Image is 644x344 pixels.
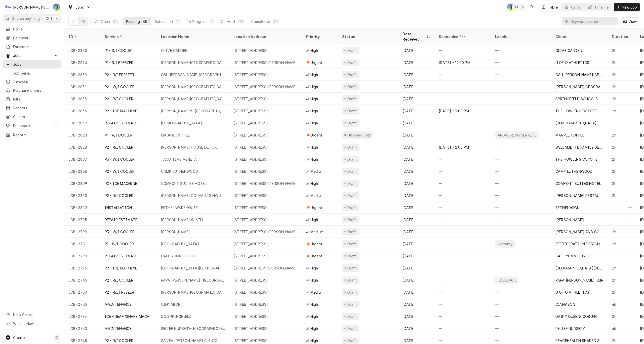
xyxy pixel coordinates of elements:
div: [STREET_ADDRESS] [233,48,268,53]
div: INSTALLATION [105,205,132,210]
div: [PERSON_NAME] W 6TH [161,217,203,222]
div: JOB-2830 [64,68,101,81]
div: Location Address [233,34,297,39]
input: Keyword search [571,17,616,25]
div: [DATE] [398,238,435,250]
span: View [627,19,638,24]
div: JOB-2824 [64,56,101,68]
div: — [491,250,551,262]
div: Draft [347,278,357,283]
div: P2 - R/I COOLER [105,145,133,150]
div: [PERSON_NAME]'s Refrigeration [13,5,50,10]
div: WILLAMETTE FAMILY SERVICES [555,145,604,150]
div: [GEOGRAPHIC_DATA][DEMOGRAPHIC_DATA] [161,265,225,271]
div: — [608,214,636,226]
div: P2 - R/I FREEZER [105,72,134,77]
div: — [435,165,491,177]
div: [STREET_ADDRESS][PERSON_NAME] [233,84,297,89]
div: [PERSON_NAME] [161,229,190,234]
div: In Progress [187,19,207,24]
div: [STREET_ADDRESS] [233,169,268,174]
div: — [491,68,551,81]
span: High [310,120,318,126]
div: — [491,226,551,238]
div: 2h [608,165,636,177]
div: [STREET_ADDRESS] [233,241,268,247]
div: P1 - R/I COOLER [105,132,133,138]
div: JOB-2775 [64,262,101,274]
span: Help Center [13,312,58,317]
div: OLIVE GARDEN [555,48,582,53]
span: Clients [13,114,59,119]
div: [DATE] [398,177,435,189]
div: JOB-2831 [64,81,101,93]
div: REPAIR ESTIMATE [105,253,137,259]
a: Job Series [3,69,61,77]
span: High [310,157,318,162]
div: CAFE YUMM! E 13TH [555,253,590,259]
a: Home [3,25,61,33]
div: [DATE] [398,68,435,81]
div: 2h [608,189,636,201]
div: — [491,105,551,117]
div: [STREET_ADDRESS] [233,217,268,222]
div: [STREET_ADDRESS] [233,120,268,126]
div: [GEOGRAPHIC_DATA][DEMOGRAPHIC_DATA] [555,265,604,271]
div: 2h [608,177,636,189]
div: P1 - R/I FREEZER [105,60,134,65]
div: Draft [347,84,357,89]
div: [STREET_ADDRESS][PERSON_NAME] [233,181,297,186]
div: [STREET_ADDRESS] [233,278,268,283]
div: Draft [347,48,357,53]
div: P2 - W/I COOLER [105,169,135,174]
div: 2h [608,129,636,141]
div: — [435,214,491,226]
div: [PERSON_NAME]'S [GEOGRAPHIC_DATA] [161,108,225,114]
div: MAGPIE COFFEE [555,132,584,138]
div: — [491,214,551,226]
div: [STREET_ADDRESS][PERSON_NAME] [233,60,297,65]
div: P2 - ICE MACHINE [105,108,137,114]
div: JOB-2808 [64,165,101,177]
div: Greg Austin's Avatar [507,4,514,11]
span: High [310,217,318,222]
div: [STREET_ADDRESS] [233,205,268,210]
span: Calendar [13,35,59,41]
div: REFRIGERATION DESIGNS TECHNOLOGY (RDT) [555,241,604,247]
div: Draft [347,60,357,65]
div: [STREET_ADDRESS] [233,145,268,150]
div: — [608,117,636,129]
div: — [491,201,551,214]
div: THE HOWLING COYOTE, INC. [555,108,604,114]
span: Jobs [75,5,84,10]
div: JOB-2810 [64,189,101,201]
div: [STREET_ADDRESS] [233,193,268,198]
div: JOB-2765 [64,274,101,286]
div: [DATE] [398,214,435,226]
div: 2h [608,44,636,56]
div: — [435,201,491,214]
button: View [620,17,640,25]
div: THE HOWLING COYOTE, INC. [555,157,604,162]
a: Bills [3,95,61,103]
div: P2 - R/I COOLER [105,278,133,283]
div: Draft [347,241,357,247]
a: Go to Pricebook [3,121,61,130]
div: [DATE] [398,165,435,177]
div: [DATE] [398,262,435,274]
div: P2 - R/I COOLER [105,193,133,198]
div: [DATE] [398,274,435,286]
div: Service [105,34,152,39]
div: Labels [495,34,547,39]
div: [DATE] • 2:00 PM [435,141,491,153]
div: 2h [608,68,636,81]
a: Invoices [3,77,61,86]
div: Draft [347,253,357,259]
span: Vendors [13,105,59,111]
button: Open search [528,3,536,11]
div: 2 [210,19,213,24]
div: Korey Austin's Avatar [513,4,520,11]
div: BETHEL WAREHOUSE [161,205,198,210]
div: P2 - R/I COOLER [105,96,133,101]
div: Draft [347,96,357,101]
